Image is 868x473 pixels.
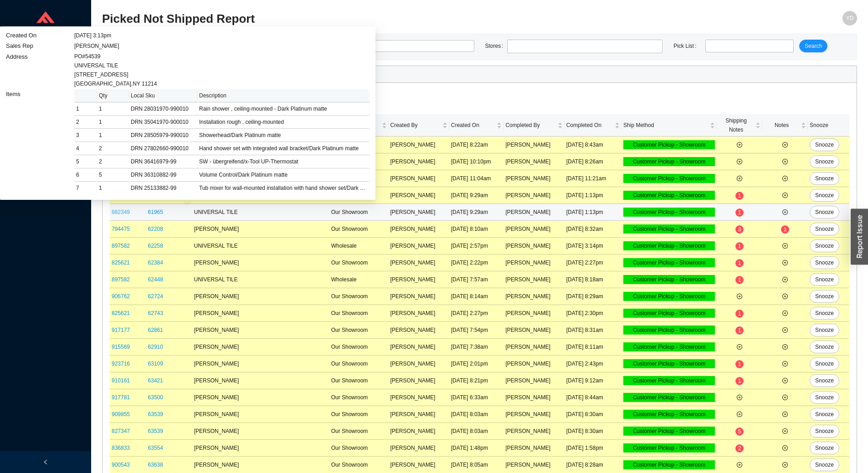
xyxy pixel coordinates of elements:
[11,173,17,178] span: setting
[565,254,621,271] td: [DATE] 2:27pm
[389,372,449,389] td: [PERSON_NAME]
[623,191,715,200] div: Customer Pickup - Showroom
[623,309,715,318] div: Customer Pickup - Showroom
[449,137,504,153] td: [DATE] 8:22am
[565,114,621,137] th: Completed On sortable
[815,427,834,436] span: Snooze
[782,445,788,451] span: plus-circle
[503,271,564,288] td: [PERSON_NAME]
[735,242,744,250] sup: 1
[112,243,130,249] a: 897582
[192,372,329,389] td: [PERSON_NAME]
[192,271,329,288] td: UNIVERSAL TILE
[815,326,834,335] span: Snooze
[112,88,847,97] div: Results Displayed
[815,157,834,166] span: Snooze
[623,224,715,234] div: Customer Pickup - Showroom
[389,221,449,238] td: [PERSON_NAME]
[623,174,715,183] div: Customer Pickup - Showroom
[810,155,839,168] button: Snooze
[735,276,744,284] sup: 1
[148,327,163,333] a: 62861
[810,189,839,202] button: Snooze
[623,292,715,301] div: Customer Pickup - Showroom
[112,293,130,300] a: 906762
[148,192,163,198] a: 61965
[782,327,788,333] span: plus-circle
[329,271,389,288] td: Wholesale
[565,221,621,238] td: [DATE] 8:32am
[148,158,163,165] a: 60354
[503,305,564,322] td: [PERSON_NAME]
[390,121,441,130] span: Created By
[623,410,715,419] div: Customer Pickup - Showroom
[112,428,130,434] a: 827347
[148,411,163,417] a: 63539
[329,254,389,271] td: Our Showroom
[449,356,504,372] td: [DATE] 2:01pm
[148,394,163,401] a: 63500
[112,226,130,232] a: 794475
[112,259,130,266] a: 825621
[485,40,507,52] label: Stores
[810,138,839,151] button: Snooze
[565,204,621,221] td: [DATE] 1:13pm
[192,204,329,221] td: UNIVERSAL TILE
[799,40,827,52] button: Search
[192,221,329,238] td: [PERSON_NAME]
[623,275,715,284] div: Customer Pickup - Showroom
[329,322,389,339] td: Our Showroom
[329,153,389,170] td: Our Showroom
[192,423,329,440] td: [PERSON_NAME]
[21,52,76,66] span: Receiving
[503,288,564,305] td: [PERSON_NAME]
[389,238,449,254] td: [PERSON_NAME]
[737,412,742,417] span: plus-circle
[738,260,741,266] span: 1
[389,187,449,204] td: [PERSON_NAME]
[146,114,192,137] th: Pick List Id sortable
[329,187,389,204] td: Wholesale
[110,114,146,137] th: Order # sortable
[815,140,834,149] span: Snooze
[503,170,564,187] td: [PERSON_NAME]
[623,393,715,402] div: Customer Pickup - Showroom
[738,327,741,334] span: 1
[782,243,788,249] span: plus-circle
[148,276,163,283] a: 62448
[389,114,449,137] th: Created By sortable
[784,226,787,233] span: 1
[782,193,788,198] span: plus-circle
[810,324,839,336] button: Snooze
[389,153,449,170] td: [PERSON_NAME]
[735,326,744,335] sup: 1
[192,187,329,204] td: UNIVERSAL TILE
[815,460,834,469] span: Snooze
[389,137,449,153] td: [PERSON_NAME]
[810,391,839,404] button: Snooze
[782,209,788,215] span: plus-circle
[449,271,504,288] td: [DATE] 7:57am
[503,137,564,153] td: [PERSON_NAME]
[449,238,504,254] td: [DATE] 2:57pm
[11,144,17,149] span: read
[565,389,621,406] td: [DATE] 8:44am
[112,310,130,316] a: 825621
[719,116,754,134] span: Shipping Notes
[565,339,621,356] td: [DATE] 8:11am
[115,70,853,79] span: Picks Not Shipped
[737,159,742,164] span: plus-circle
[449,406,504,423] td: [DATE] 8:03am
[810,223,839,235] button: Snooze
[815,275,834,284] span: Snooze
[451,121,495,130] span: Created On
[449,221,504,238] td: [DATE] 8:10am
[565,305,621,322] td: [DATE] 2:30pm
[329,114,389,137] th: Store sortable
[329,204,389,221] td: Our Showroom
[329,372,389,389] td: Our Showroom
[735,310,744,318] sup: 1
[815,309,834,318] span: Snooze
[112,327,130,333] a: 917177
[503,221,564,238] td: [PERSON_NAME]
